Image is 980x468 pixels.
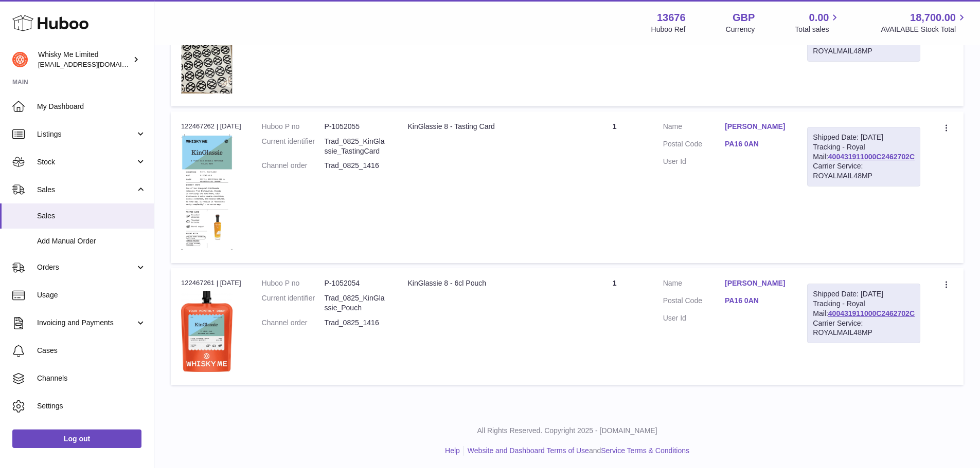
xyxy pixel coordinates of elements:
dt: User Id [663,313,725,323]
a: PA16 0AN [725,139,787,149]
div: Whisky Me Limited [38,50,131,69]
a: 400431911000C2462702C [828,153,915,161]
div: 122467261 | [DATE] [181,278,241,288]
li: and [464,446,689,456]
span: My Dashboard [37,102,146,111]
dt: Channel order [262,318,325,328]
dt: Current identifier [262,137,325,156]
dd: P-1052054 [325,278,387,288]
a: Help [445,446,460,455]
span: Channels [37,373,146,383]
div: Carrier Service: ROYALMAIL48MP [813,36,915,56]
dt: Postal Code [663,139,725,152]
dt: Huboo P no [262,278,325,288]
div: 122467262 | [DATE] [181,122,241,131]
span: Stock [37,157,135,167]
a: PA16 0AN [725,296,787,306]
dt: Name [663,122,725,134]
td: 1 [576,111,652,263]
strong: 13676 [657,11,686,25]
dt: User Id [663,157,725,166]
dd: Trad_0825_1416 [325,318,387,328]
span: Orders [37,263,135,272]
img: internalAdmin-13676@internal.huboo.com [12,52,28,67]
dt: Postal Code [663,296,725,308]
a: Service Terms & Conditions [601,446,689,455]
a: [PERSON_NAME] [725,278,787,288]
span: Sales [37,185,135,195]
div: Shipped Date: [DATE] [813,133,915,142]
div: Carrier Service: ROYALMAIL48MP [813,319,915,338]
div: Currency [726,25,755,34]
div: Huboo Ref [651,25,686,34]
dd: Trad_0825_1416 [325,161,387,171]
dd: P-1052055 [325,122,387,132]
span: Cases [37,346,146,355]
dt: Huboo P no [262,122,325,132]
img: 1725358317.png [181,9,233,93]
span: Usage [37,290,146,300]
td: 1 [576,268,652,385]
div: KinGlassie 8 - Tasting Card [408,122,566,132]
span: 0.00 [809,11,829,25]
span: 18,700.00 [910,11,956,25]
span: AVAILABLE Stock Total [881,25,968,34]
div: Carrier Service: ROYALMAIL48MP [813,161,915,181]
span: [EMAIL_ADDRESS][DOMAIN_NAME] [38,60,151,68]
img: 1752740623.png [181,134,233,250]
dd: Trad_0825_KinGlassie_TastingCard [325,137,387,156]
span: Invoicing and Payments [37,318,135,328]
span: Sales [37,211,146,221]
a: [PERSON_NAME] [725,122,787,132]
dt: Current identifier [262,293,325,313]
a: Website and Dashboard Terms of Use [468,446,589,455]
span: Add Manual Order [37,236,146,246]
dt: Channel order [262,161,325,171]
a: 400431911000C2462702C [828,309,915,317]
div: Tracking - Royal Mail: [807,284,920,343]
span: Settings [37,401,146,411]
div: Shipped Date: [DATE] [813,289,915,299]
span: Total sales [795,25,841,34]
dd: Trad_0825_KinGlassie_Pouch [325,293,387,313]
img: 1752740557.jpg [181,291,233,372]
span: Listings [37,129,135,139]
dt: Name [663,278,725,291]
a: 0.00 Total sales [795,11,841,34]
a: Log out [12,429,141,448]
a: 18,700.00 AVAILABLE Stock Total [881,11,968,34]
div: Tracking - Royal Mail: [807,127,920,186]
strong: GBP [733,11,755,25]
div: KinGlassie 8 - 6cl Pouch [408,278,566,288]
p: All Rights Reserved. Copyright 2025 - [DOMAIN_NAME] [163,426,972,436]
